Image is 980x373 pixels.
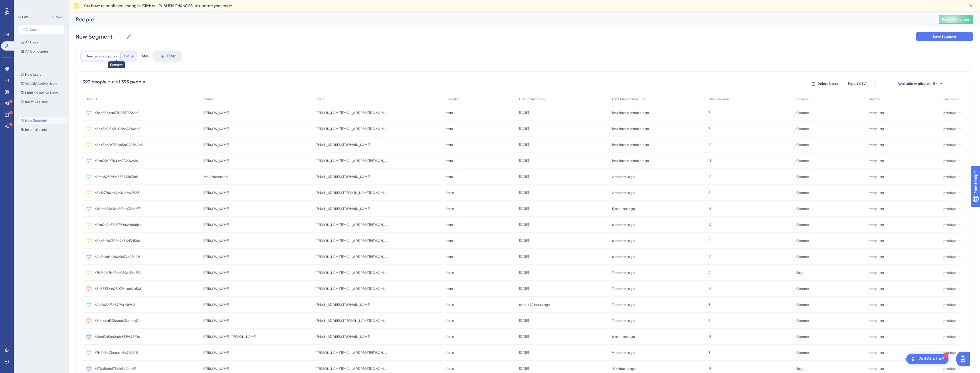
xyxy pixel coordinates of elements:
span: 15 [708,334,712,339]
span: Chrome [796,175,809,179]
span: Chrome [796,111,809,115]
span: [EMAIL_ADDRESS][DOMAIN_NAME] [316,175,370,179]
span: [PERSON_NAME][EMAIL_ADDRESS][DOMAIN_NAME] [316,111,387,115]
time: less than a minute ago [612,159,649,163]
span: Available Attributes (15) [898,81,937,86]
span: 2 [708,238,710,243]
span: true [446,143,453,147]
span: Chrome [796,334,809,339]
span: Monthly Active Users [25,91,58,95]
span: 664c63a5cd2a8f8539c75f04 [95,334,140,339]
button: New Users [18,71,65,78]
img: launcher-image-alternative-text [910,356,916,362]
button: New Segment [18,117,68,124]
button: Export CSV [842,79,871,88]
span: Save Segment [933,34,956,39]
span: Last Interaction [612,97,638,101]
time: 7 minutes ago [612,271,635,275]
time: 7 minutes ago [612,319,635,323]
time: [DATE] [519,351,529,355]
span: [PERSON_NAME][EMAIL_ADDRESS][DOMAIN_NAME] [316,270,387,275]
span: false [446,270,454,275]
span: production [943,318,961,323]
span: [PERSON_NAME][EMAIL_ADDRESS][PERSON_NAME][DOMAIN_NAME] [316,159,387,163]
time: [DATE] [519,127,529,131]
span: 12 [708,254,711,259]
button: Internal users [18,126,68,133]
span: 16 [708,286,711,291]
span: production [943,254,961,259]
button: Save Segment [916,32,973,41]
button: All Companies [18,48,65,55]
time: [DATE] [519,191,529,195]
span: Browser [796,97,809,101]
span: 681cb8231fd9e85847683fab [95,175,138,179]
span: computer [868,206,884,211]
span: Weekly Active Users [25,81,57,86]
span: [EMAIL_ADDRESS][DOMAIN_NAME] [316,206,370,211]
time: 7 minutes ago [612,287,635,291]
button: All Users [18,39,65,46]
span: production [943,175,961,179]
span: 67b21f5c93edead8c716401f [95,350,138,355]
span: [PERSON_NAME] [203,190,229,195]
span: Chrome [796,286,809,291]
span: computer [868,127,884,131]
span: Need Help? [13,1,36,8]
span: First Interaction [519,97,545,101]
span: Solicitor [446,97,460,101]
span: [EMAIL_ADDRESS][PERSON_NAME][DOMAIN_NAME] [316,190,387,195]
time: 6 minutes ago [612,255,635,259]
span: 660be899d9ac8f2db37cb677 [95,206,141,211]
span: [PERSON_NAME][EMAIL_ADDRESS][DOMAIN_NAME] [316,127,387,131]
span: [PERSON_NAME] [203,302,229,307]
span: 12 [708,175,711,179]
time: [DATE] [519,255,529,259]
time: 8 minutes ago [612,335,635,339]
span: computer [868,111,884,115]
input: Search [30,28,60,32]
time: 7 minutes ago [612,303,635,307]
span: production [943,350,961,355]
span: production [943,270,961,275]
span: 3 [708,302,710,307]
div: AND [142,51,149,62]
span: User ID [86,97,97,101]
div: out of [108,79,120,85]
span: [EMAIL_ADDRESS][DOMAIN_NAME] [316,302,370,307]
div: Get Started! [919,356,944,362]
span: [PERSON_NAME] [203,286,229,291]
time: 5 minutes ago [612,207,635,211]
span: computer [868,190,884,195]
span: Export CSV [848,81,866,86]
span: Filter [167,53,176,60]
time: [DATE] [519,223,529,227]
span: true [446,159,453,163]
span: computer [868,350,884,355]
button: Inactive Users [18,99,65,105]
span: false [446,190,454,195]
span: [PERSON_NAME] [203,254,229,259]
span: [PERSON_NAME] [203,143,229,147]
span: Inactive Users [25,100,47,104]
span: [PERSON_NAME][EMAIL_ADDRESS][DOMAIN_NAME] [316,286,387,291]
div: PEOPLE [18,15,30,19]
span: production [943,111,961,115]
span: [PERSON_NAME]-[PERSON_NAME] [203,334,256,339]
time: [DATE] [519,319,529,323]
span: 63db83d4a63704f12029f8d8 [95,111,140,115]
span: computer [868,334,884,339]
time: 9 minutes ago [612,351,635,355]
span: 19 [708,222,711,227]
span: Max Ydestrand [203,175,228,179]
time: 10 minutes ago [612,367,636,371]
time: [DATE] [519,335,529,339]
span: Publish Changes [942,17,970,22]
span: Email [316,97,324,101]
span: [EMAIL_ADDRESS][DOMAIN_NAME] [316,334,370,339]
span: computer [868,270,884,275]
span: [PERSON_NAME] [203,238,229,243]
time: less than a minute ago [612,111,649,115]
button: Delete Users [810,79,839,88]
span: true [446,222,453,227]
